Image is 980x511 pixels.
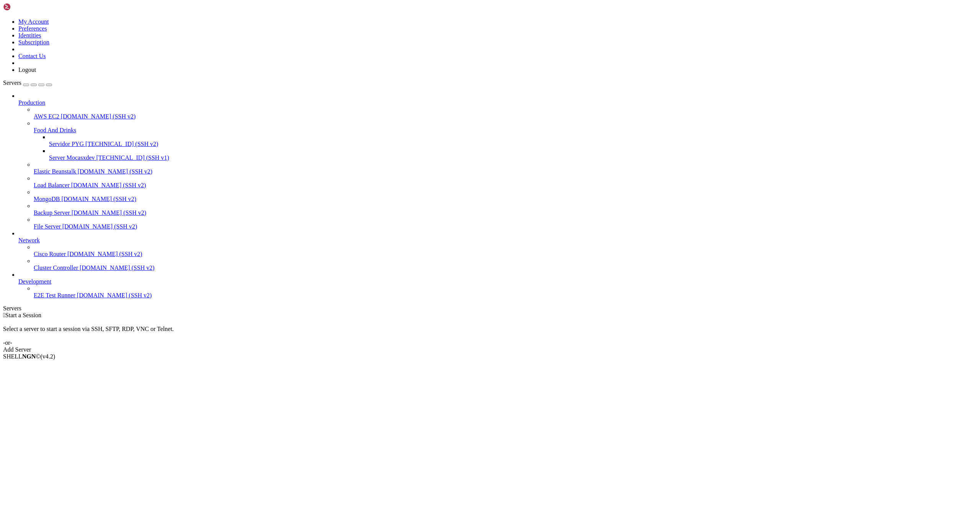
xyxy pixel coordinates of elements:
[34,209,977,216] a: Backup Server [DOMAIN_NAME] (SSH v2)
[77,292,152,298] span: [DOMAIN_NAME] (SSH v2)
[3,319,977,346] div: Select a server to start a session via SSH, SFTP, RDP, VNC or Telnet. -or-
[34,127,76,133] span: Food And Drinks
[41,353,56,360] span: 4.2.0
[34,106,977,120] li: AWS EC2 [DOMAIN_NAME] (SSH v2)
[34,209,70,216] span: Backup Server
[49,148,977,161] li: Server Mocasxdev [TECHNICAL_ID] (SSH v1)
[34,127,977,134] a: Food And Drinks
[18,271,977,299] li: Development
[3,312,5,318] span: 
[71,182,146,188] span: [DOMAIN_NAME] (SSH v2)
[34,292,75,298] span: E2E Test Runner
[3,305,977,312] div: Servers
[49,141,84,147] span: Servidor PYG
[80,264,155,271] span: [DOMAIN_NAME] (SSH v2)
[3,79,52,86] a: Servers
[34,168,76,175] span: Elastic Beanstalk
[34,264,977,271] a: Cluster Controller [DOMAIN_NAME] (SSH v2)
[62,223,137,230] span: [DOMAIN_NAME] (SSH v2)
[18,92,977,230] li: Production
[3,346,977,353] div: Add Server
[34,251,66,257] span: Cisco Router
[34,182,977,189] a: Load Balancer [DOMAIN_NAME] (SSH v2)
[34,113,977,120] a: AWS EC2 [DOMAIN_NAME] (SSH v2)
[18,237,977,244] a: Network
[18,230,977,271] li: Network
[96,154,169,161] span: [TECHNICAL_ID] (SSH v1)
[18,32,41,39] a: Identities
[34,223,61,230] span: File Server
[85,141,158,147] span: [TECHNICAL_ID] (SSH v2)
[3,79,21,86] span: Servers
[34,244,977,258] li: Cisco Router [DOMAIN_NAME] (SSH v2)
[18,278,51,285] span: Development
[61,196,136,202] span: [DOMAIN_NAME] (SSH v2)
[34,161,977,175] li: Elastic Beanstalk [DOMAIN_NAME] (SSH v2)
[18,53,46,59] a: Contact Us
[34,196,977,203] a: MongoDB [DOMAIN_NAME] (SSH v2)
[34,189,977,203] li: MongoDB [DOMAIN_NAME] (SSH v2)
[34,196,60,202] span: MongoDB
[34,175,977,189] li: Load Balancer [DOMAIN_NAME] (SSH v2)
[18,39,49,45] a: Subscription
[18,99,977,106] a: Production
[18,25,47,32] a: Preferences
[34,120,977,161] li: Food And Drinks
[3,353,55,360] span: SHELL ©
[34,223,977,230] a: File Server [DOMAIN_NAME] (SSH v2)
[61,113,136,120] span: [DOMAIN_NAME] (SSH v2)
[34,113,59,120] span: AWS EC2
[3,3,47,11] img: Shellngn
[34,251,977,258] a: Cisco Router [DOMAIN_NAME] (SSH v2)
[67,251,142,257] span: [DOMAIN_NAME] (SSH v2)
[49,154,95,161] span: Server Mocasxdev
[34,285,977,299] li: E2E Test Runner [DOMAIN_NAME] (SSH v2)
[18,99,45,106] span: Production
[18,67,36,73] a: Logout
[18,278,977,285] a: Development
[49,134,977,148] li: Servidor PYG [TECHNICAL_ID] (SSH v2)
[34,203,977,216] li: Backup Server [DOMAIN_NAME] (SSH v2)
[34,258,977,271] li: Cluster Controller [DOMAIN_NAME] (SSH v2)
[72,209,147,216] span: [DOMAIN_NAME] (SSH v2)
[5,312,41,318] span: Start a Session
[34,264,78,271] span: Cluster Controller
[18,18,49,25] a: My Account
[34,168,977,175] a: Elastic Beanstalk [DOMAIN_NAME] (SSH v2)
[34,216,977,230] li: File Server [DOMAIN_NAME] (SSH v2)
[34,292,977,299] a: E2E Test Runner [DOMAIN_NAME] (SSH v2)
[78,168,153,175] span: [DOMAIN_NAME] (SSH v2)
[49,154,977,161] a: Server Mocasxdev [TECHNICAL_ID] (SSH v1)
[22,353,36,360] b: NGN
[49,141,977,148] a: Servidor PYG [TECHNICAL_ID] (SSH v2)
[34,182,70,188] span: Load Balancer
[18,237,40,243] span: Network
